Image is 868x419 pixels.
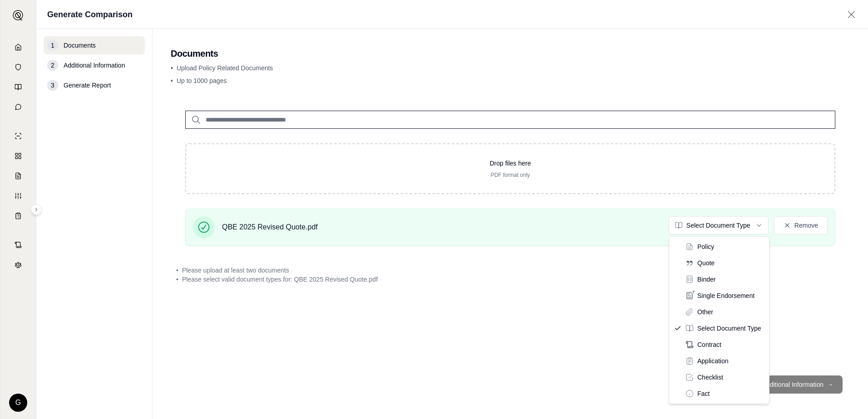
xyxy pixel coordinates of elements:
span: Select Document Type [697,324,761,333]
span: Binder [697,275,715,284]
span: Fact [697,389,710,398]
span: Contract [697,340,721,349]
span: Checklist [697,373,723,382]
span: Quote [697,258,715,268]
span: Single Endorsement [697,291,755,300]
span: Application [697,356,729,365]
span: Policy [697,242,714,251]
span: Other [697,307,713,317]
